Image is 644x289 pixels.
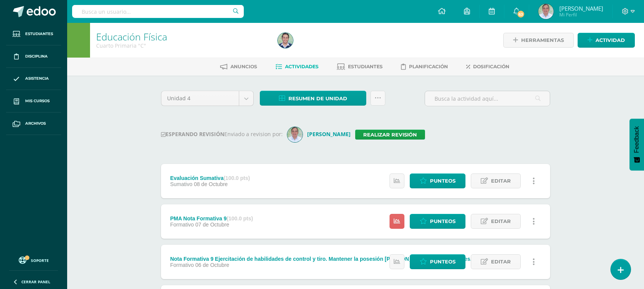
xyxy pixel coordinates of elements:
div: Evaluación Sumativa [170,175,250,181]
a: Archivos [6,112,61,135]
a: Disciplina [6,45,61,68]
a: Realizar revisión [355,130,425,140]
span: Feedback [633,126,640,153]
a: Educación Física [96,30,167,43]
a: Unidad 4 [161,91,253,106]
span: Planificación [409,64,448,69]
div: PMA Nota Formativa 9 [170,215,253,222]
span: Cerrar panel [21,279,50,284]
span: Editar [491,214,511,228]
a: [PERSON_NAME] [287,130,355,138]
span: Resumen de unidad [288,92,347,106]
a: Asistencia [6,68,61,90]
span: 07 de Octubre [195,222,229,228]
span: Dosificación [473,64,509,69]
span: Herramientas [521,33,564,47]
a: Actividades [275,61,319,73]
a: Soporte [9,255,58,265]
div: Cuarto Primaria 'C' [96,42,269,49]
a: Actividad [578,33,635,48]
img: 707b257b70002fbcf94b7b0c242b3eca.png [278,33,293,48]
span: Soporte [31,258,49,263]
img: 736e09a5ead82f48f1834e8913ad7e41.png [287,127,303,142]
strong: (100.0 pts) [224,175,250,181]
span: 06 de Octubre [195,262,229,268]
input: Busca la actividad aquí... [425,91,550,106]
a: Punteos [410,173,465,188]
input: Busca un usuario... [72,5,244,18]
img: e2f18d5cfe6527f0f7c35a5cbf378eab.png [538,4,554,19]
a: Estudiantes [6,23,61,45]
strong: [PERSON_NAME] [307,130,351,138]
div: Nota Formativa 9 Ejercitación de habilidades de control y tiro. Mantener la posesión [PERSON_NAME... [170,256,498,262]
span: Editar [491,255,511,269]
span: Punteos [430,255,456,269]
span: Anuncios [230,64,257,69]
span: Sumativo [170,181,192,187]
a: Resumen de unidad [260,91,366,106]
a: Anuncios [220,61,257,73]
span: Mi Perfil [559,11,603,18]
h1: Educación Física [96,31,269,42]
span: Unidad 4 [167,91,233,106]
a: Estudiantes [337,61,383,73]
span: Estudiantes [348,64,383,69]
span: Formativo [170,222,194,228]
a: Planificación [401,61,448,73]
a: Punteos [410,214,465,229]
a: Dosificación [466,61,509,73]
span: Disciplina [25,53,48,59]
strong: ESPERANDO REVISIÓN [161,130,224,138]
span: Archivos [25,120,46,127]
span: Punteos [430,174,456,188]
span: Estudiantes [25,31,53,37]
a: Herramientas [503,33,574,48]
span: Actividades [285,64,319,69]
span: Punteos [430,214,456,228]
span: 08 de Octubre [194,181,228,187]
span: Editar [491,174,511,188]
span: 63 [517,10,525,18]
strong: (100.0 pts) [227,215,253,222]
span: Asistencia [25,75,49,82]
a: Punteos [410,254,465,269]
span: Actividad [596,33,625,47]
span: Enviado a revision por: [224,130,283,138]
button: Feedback - Mostrar encuesta [630,119,644,170]
span: Formativo [170,262,194,268]
span: Mis cursos [25,98,50,104]
span: [PERSON_NAME] [559,5,603,12]
a: Mis cursos [6,90,61,112]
